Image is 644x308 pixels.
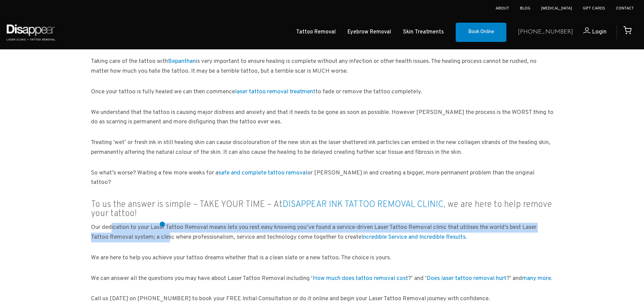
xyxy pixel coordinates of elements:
p: We understand that the tattoo is causing major distress and anxiety and that it needs to be gone ... [91,108,553,127]
a: Book Online [456,23,506,42]
a: Eyebrow Removal [348,27,391,37]
p: We can answer all the questions you may have about Laser Tattoo Removal including ‘ ?’ and ‘ ?’ a... [91,274,553,284]
a: Blog [520,6,530,11]
p: So what’s worse? Waiting a few more weeks for a or [PERSON_NAME] in and creating a bigger, more p... [91,168,553,188]
a: Does laser tattoo removal hurt [427,275,506,282]
a: Tattoo Removal [296,27,336,37]
a: Incredible Service and Incredible Results [361,233,466,241]
a: How much does tattoo removal cost [313,275,408,282]
a: Bepanthan [168,57,196,65]
p: Our dedication to your Laser Tattoo Removal means lets you rest easy knowing you’ve found a servi... [91,223,553,242]
p: Taking care of the tattoo with is very important to ensure healing is complete without any infect... [91,57,553,76]
a: Contact [616,6,634,11]
a: many more [522,275,551,282]
a: Skin Treatments [403,27,444,37]
a: [PHONE_NUMBER] [518,27,573,37]
a: [MEDICAL_DATA] [541,6,572,11]
a: Login [573,27,606,37]
a: About [496,6,509,11]
span: Login [592,28,606,36]
a: safe and complete tattoo removal [218,169,307,177]
p: Call us [DATE] on [PHONE_NUMBER] to book your FREE Initial Consultation or do it online and begin... [91,294,553,304]
a: laser tattoo removal treatment [235,88,315,96]
a: DISAPPEAR INK TATTOO REMOVAL CLINIC [283,199,444,210]
p: Treating ‘wet’ or fresh ink in still healing skin can cause discolouration of the new skin as the... [91,138,553,158]
p: We are here to help you achieve your tattoo dreams whether that is a clean slate or a new tattoo.... [91,253,553,263]
img: Disappear - Laser Clinic and Tattoo Removal Services in Sydney, Australia [5,20,56,44]
a: Gift Cards [583,6,605,11]
h3: To us the answer is simple – TAKE YOUR TIME – At , we are here to help remove your tattoo! [91,200,553,218]
p: Once your tattoo is fully healed we can then commence to fade or remove the tattoo completely. [91,87,553,97]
